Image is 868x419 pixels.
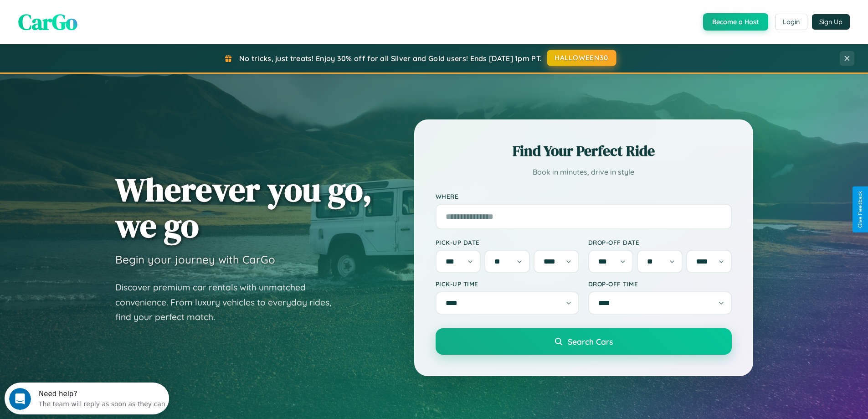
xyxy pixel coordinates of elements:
[115,253,275,266] h3: Begin your journey with CarGo
[857,191,863,228] div: Give Feedback
[812,14,850,30] button: Sign Up
[5,383,169,414] iframe: Intercom live chat discovery launcher
[34,15,161,25] div: The team will reply as soon as they can
[547,50,616,66] button: HALLOWEEN30
[588,238,732,246] label: Drop-off Date
[18,7,77,37] span: CarGo
[568,336,613,347] span: Search Cars
[34,8,161,15] div: Need help?
[239,54,542,63] span: No tricks, just treats! Enjoy 30% off for all Silver and Gold users! Ends [DATE] 1pm PT.
[9,388,31,410] iframe: Intercom live chat
[115,171,372,243] h1: Wherever you go, we go
[436,141,732,161] h2: Find Your Perfect Ride
[703,13,768,31] button: Become a Host
[4,4,169,29] div: Open Intercom Messenger
[436,280,579,288] label: Pick-up Time
[115,280,343,325] p: Discover premium car rentals with unmatched convenience. From luxury vehicles to everyday rides, ...
[775,14,807,30] button: Login
[588,280,732,288] label: Drop-off Time
[436,166,732,179] p: Book in minutes, drive in style
[436,328,732,355] button: Search Cars
[436,238,579,246] label: Pick-up Date
[436,192,732,200] label: Where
